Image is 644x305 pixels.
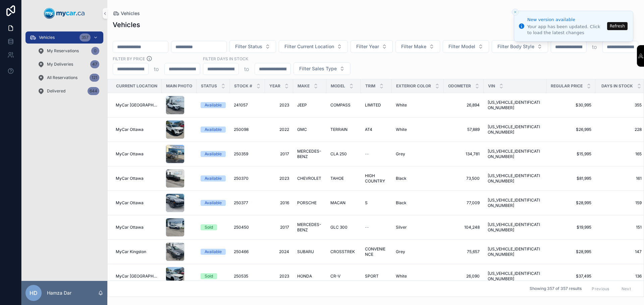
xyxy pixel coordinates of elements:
span: HD [30,289,38,297]
span: JEEP [297,102,307,108]
a: GLC 300 [330,225,357,230]
p: to [154,65,159,73]
a: 147 [599,249,642,254]
span: Filter Year [356,43,379,50]
a: 161 [599,176,642,181]
span: MyCar Ottawa [116,127,144,132]
a: -- [365,151,388,157]
div: Available [205,151,222,157]
a: My Reservations0 [34,45,103,57]
div: Sold [205,224,213,230]
span: GMC [297,127,307,132]
span: Filter Status [235,43,262,50]
span: Filter Sales Type [299,65,337,72]
span: CR-V [330,274,340,279]
a: $28,995 [550,200,591,206]
a: MyCar Ottawa [116,151,158,157]
a: TAHOE [330,176,357,181]
span: [US_VEHICLE_IDENTIFICATION_NUMBER] [488,124,542,135]
span: Black [396,176,407,181]
a: 75,657 [448,249,480,254]
a: Available [201,249,226,255]
span: [US_VEHICLE_IDENTIFICATION_NUMBER] [488,222,542,233]
a: $30,995 [550,102,591,108]
a: Sold [201,224,226,230]
span: $81,995 [550,176,591,181]
button: Refresh [607,22,628,30]
a: AT4 [365,127,388,132]
div: scrollable content [21,27,107,106]
a: 250370 [234,176,261,181]
span: Black [396,200,407,206]
div: Available [205,102,222,108]
span: White [396,102,407,108]
a: White [396,274,440,279]
span: MyCar Ottawa [116,176,144,181]
div: Sold [205,273,213,279]
a: 2023 [269,274,289,279]
a: HIGH COUNTRY [365,173,388,184]
a: [US_VEHICLE_IDENTIFICATION_NUMBER] [488,173,542,184]
a: 2022 [269,127,289,132]
div: 0 [91,47,99,55]
a: 159 [599,200,642,206]
a: White [396,127,440,132]
span: Delivered [47,88,65,94]
a: MyCar Ottawa [116,127,158,132]
img: App logo [44,8,85,19]
a: 2016 [269,200,289,206]
span: My Reservations [47,48,79,54]
span: Exterior Color [396,83,431,89]
a: PORSCHE [297,200,322,206]
a: MyCar Kingston [116,249,158,254]
a: 2017 [269,151,289,157]
div: Your app has been updated. Click to load the latest changes [527,24,605,36]
span: Silver [396,225,407,230]
a: MyCar [GEOGRAPHIC_DATA] [116,102,158,108]
a: $26,995 [550,127,591,132]
a: HONDA [297,274,322,279]
a: 136 [599,274,642,279]
a: 134,781 [448,151,480,157]
span: CONVENIENCE [365,246,388,257]
a: MyCar Ottawa [116,176,158,181]
span: Vehicles [39,35,55,40]
a: Grey [396,151,440,157]
span: GLC 300 [330,225,347,230]
a: 241057 [234,102,261,108]
p: Hamza Dar [47,290,71,296]
div: New version available [527,16,605,23]
span: All Reservations [47,75,77,80]
span: Filter Body Style [497,43,534,50]
span: $19,995 [550,225,591,230]
a: 250466 [234,249,261,254]
a: 104,248 [448,225,480,230]
span: 2023 [269,176,289,181]
span: [US_VEHICLE_IDENTIFICATION_NUMBER] [488,246,542,257]
span: SPORT [365,274,379,279]
a: All Reservations121 [34,72,103,84]
a: Vehicles [113,10,140,17]
a: 26,894 [448,102,480,108]
a: Delivered644 [34,85,103,97]
a: 250450 [234,225,261,230]
a: 26,090 [448,274,480,279]
a: [US_VEHICLE_IDENTIFICATION_NUMBER] [488,149,542,159]
span: MyCar Ottawa [116,151,144,157]
a: White [396,102,440,108]
div: 47 [90,60,99,68]
a: MERCEDES-BENZ [297,149,322,159]
span: 57,889 [448,127,480,132]
span: -- [365,151,369,157]
span: SUBARU [297,249,314,254]
span: $15,995 [550,151,591,157]
a: 355 [599,102,642,108]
